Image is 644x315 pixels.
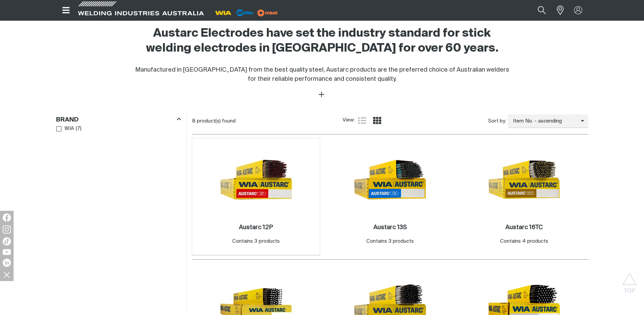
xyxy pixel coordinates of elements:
a: Austarc 13S [373,224,407,231]
img: LinkedIn [3,259,11,267]
button: Search products [530,3,553,18]
input: Product name or item number... [521,3,553,18]
img: Austarc 12P [220,143,292,216]
span: ( 7 ) [76,125,81,133]
img: Instagram [3,225,11,234]
div: Contains 3 products [366,238,414,245]
span: Sort by: [488,117,506,125]
span: product(s) found [197,118,236,124]
div: Contains 3 products [232,238,280,245]
h2: Austarc 16TC [505,224,543,230]
div: Brand [56,115,181,124]
span: Manufactured in [GEOGRAPHIC_DATA] from the best quality steel, Austarc products are the preferred... [135,67,509,82]
a: miller [255,10,280,15]
img: hide socials [1,269,13,280]
h2: Austarc 13S [373,224,407,230]
aside: Filters [56,112,181,134]
a: Austarc 16TC [505,224,543,231]
ul: Brand [56,124,181,133]
a: WIA [56,124,74,133]
span: WIA [65,125,74,133]
span: Item No. - ascending [508,117,581,125]
img: Facebook [3,214,11,222]
img: miller [255,8,280,18]
img: TikTok [3,237,11,245]
h3: Brand [56,116,79,124]
h2: Austarc Electrodes have set the industry standard for stick welding electrodes in [GEOGRAPHIC_DAT... [131,26,514,56]
img: Austarc 16TC [488,143,560,216]
img: Austarc 13S [354,143,426,216]
a: List view [358,116,366,125]
img: YouTube [3,249,11,255]
a: Austarc 12P [239,224,273,231]
div: Contains 4 products [500,238,548,245]
span: View: [343,116,355,124]
h2: Austarc 12P [239,224,273,230]
section: Product list controls [192,112,588,130]
div: 8 [192,118,343,125]
button: Scroll to top [622,273,637,288]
